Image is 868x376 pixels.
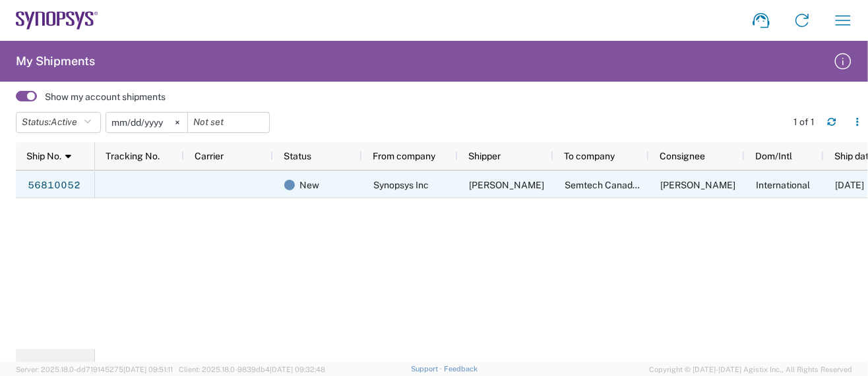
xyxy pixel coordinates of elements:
[106,151,160,161] span: Tracking No.
[468,151,501,161] span: Shipper
[835,180,864,190] span: 09/12/2025
[284,151,311,161] span: Status
[106,113,187,132] input: Not set
[469,180,544,190] span: Sarah Wing
[299,171,319,199] span: New
[373,151,435,161] span: From company
[16,53,95,69] h2: My Shipments
[793,116,817,128] div: 1 of 1
[123,365,173,373] span: [DATE] 09:51:11
[660,180,735,190] span: Andrew Pirritano
[755,151,792,161] span: Dom/Intl
[270,365,325,373] span: [DATE] 09:32:48
[27,175,81,196] a: 56810052
[756,180,810,190] span: International
[45,91,166,103] label: Show my account shipments
[16,365,173,373] span: Server: 2025.18.0-dd719145275
[444,365,478,373] a: Feedback
[51,117,77,127] span: Active
[26,151,61,161] span: Ship No.
[564,151,615,161] span: To company
[565,180,690,190] span: Semtech Canada Corporation
[16,112,101,133] button: Status:Active
[660,151,705,161] span: Consignee
[373,180,429,190] span: Synopsys Inc
[411,365,444,373] a: Support
[649,363,852,375] span: Copyright © [DATE]-[DATE] Agistix Inc., All Rights Reserved
[195,151,224,161] span: Carrier
[179,365,325,373] span: Client: 2025.18.0-9839db4
[188,113,269,132] input: Not set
